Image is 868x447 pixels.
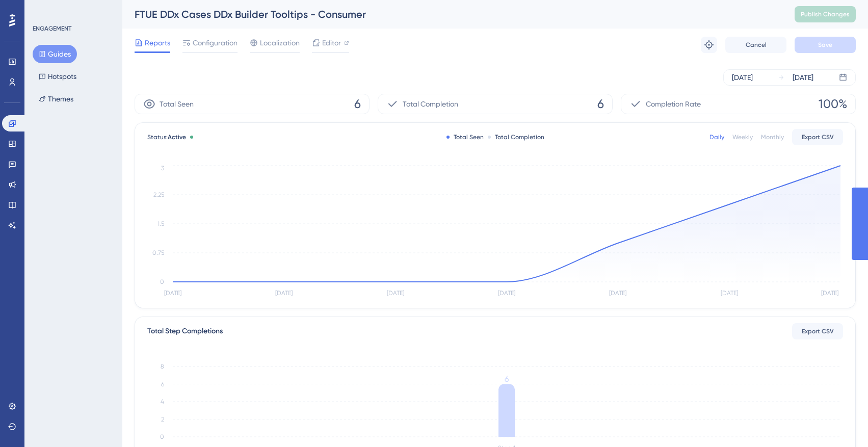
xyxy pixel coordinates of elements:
[33,24,71,33] div: ENGAGEMENT
[161,381,164,388] tspan: 6
[33,45,77,63] button: Guides
[403,98,458,110] span: Total Completion
[801,10,850,18] span: Publish Changes
[725,37,786,53] button: Cancel
[260,37,300,49] span: Localization
[275,290,293,297] tspan: [DATE]
[505,374,509,384] tspan: 6
[721,290,738,297] tspan: [DATE]
[818,41,832,49] span: Save
[153,191,164,198] tspan: 2.25
[160,433,164,440] tspan: 0
[161,165,164,172] tspan: 3
[161,363,164,370] tspan: 8
[646,98,701,110] span: Completion Rate
[821,290,838,297] tspan: [DATE]
[488,133,544,141] div: Total Completion
[597,96,604,112] span: 6
[732,133,753,141] div: Weekly
[322,37,341,49] span: Editor
[157,220,164,227] tspan: 1.5
[145,37,170,49] span: Reports
[160,98,194,110] span: Total Seen
[147,133,186,141] span: Status:
[161,416,164,423] tspan: 2
[147,325,223,337] div: Total Step Completions
[160,278,164,285] tspan: 0
[152,249,164,256] tspan: 0.75
[825,407,856,437] iframe: UserGuiding AI Assistant Launcher
[33,90,80,108] button: Themes
[802,133,834,141] span: Export CSV
[746,41,767,49] span: Cancel
[795,6,856,22] button: Publish Changes
[168,134,186,141] span: Active
[609,290,626,297] tspan: [DATE]
[446,133,484,141] div: Total Seen
[792,129,843,145] button: Export CSV
[33,67,83,86] button: Hotspots
[354,96,361,112] span: 6
[795,37,856,53] button: Save
[709,133,724,141] div: Daily
[135,7,769,21] div: FTUE DDx Cases DDx Builder Tooltips - Consumer
[164,290,181,297] tspan: [DATE]
[819,96,847,112] span: 100%
[498,290,515,297] tspan: [DATE]
[793,71,813,84] div: [DATE]
[761,133,784,141] div: Monthly
[387,290,404,297] tspan: [DATE]
[732,71,753,84] div: [DATE]
[792,323,843,339] button: Export CSV
[802,327,834,335] span: Export CSV
[161,398,164,405] tspan: 4
[193,37,238,49] span: Configuration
